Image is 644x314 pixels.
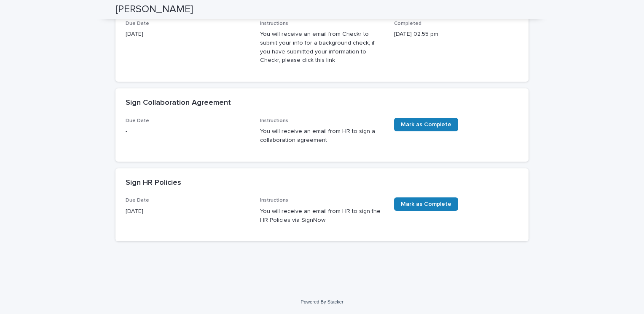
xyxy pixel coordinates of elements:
span: Instructions [260,198,288,203]
span: Instructions [260,21,288,26]
p: You will receive an email from HR to sign a collaboration agreement [260,127,384,145]
span: Completed [394,21,421,26]
a: Mark as Complete [394,118,458,131]
span: Due Date [126,198,149,203]
span: Due Date [126,118,149,123]
p: - [126,127,250,136]
a: Powered By Stacker [301,299,343,304]
span: Mark as Complete [401,122,451,128]
span: Mark as Complete [401,201,451,207]
p: [DATE] [126,207,250,216]
h2: Sign Collaboration Agreement [126,98,231,108]
a: Mark as Complete [394,197,458,211]
h2: [PERSON_NAME] [115,3,193,16]
h2: Sign HR Policies [126,178,181,188]
p: [DATE] [126,30,250,39]
p: You will receive an email from HR to sign the HR Policies via SignNow [260,207,384,225]
p: [DATE] 02:55 pm [394,30,518,39]
span: Instructions [260,118,288,123]
span: Due Date [126,21,149,26]
p: You will receive an email from Checkr to submit your info for a background check; if you have sub... [260,30,384,65]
